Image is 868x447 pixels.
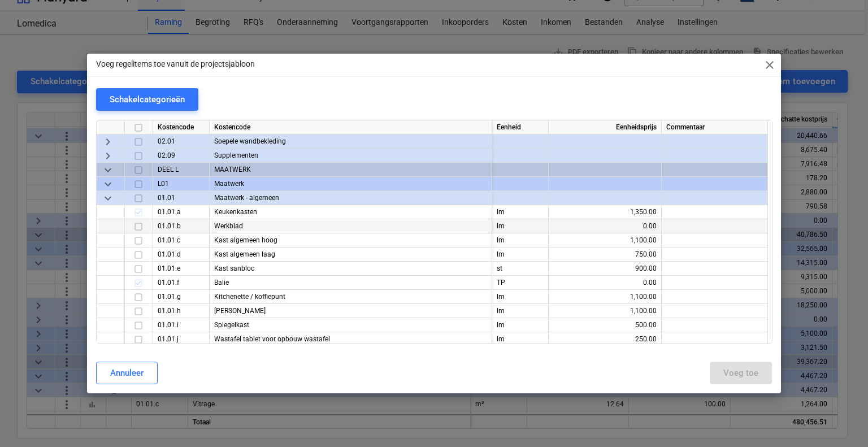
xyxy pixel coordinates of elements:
[153,332,210,346] div: 01.01.j
[492,233,549,248] div: lm
[101,177,115,191] span: keyboard_arrow_down
[210,191,492,205] div: Maatwerk - algemeen
[153,205,210,219] div: 01.01.a
[763,58,776,72] span: close
[553,233,657,248] div: 1,100.00
[210,332,492,346] div: Wastafel tablet voor opbouw wastafel
[553,304,657,318] div: 1,100.00
[553,290,657,304] div: 1,100.00
[549,120,662,134] div: Eenheidsprijs
[210,205,492,219] div: Keukenkasten
[153,233,210,248] div: 01.01.c
[492,318,549,332] div: lm
[492,205,549,219] div: lm
[210,276,492,290] div: Balie
[110,366,144,380] div: Annuleer
[101,135,115,149] span: keyboard_arrow_right
[210,134,492,149] div: Soepele wandbekleding
[153,248,210,262] div: 01.01.d
[101,192,115,205] span: keyboard_arrow_down
[492,290,549,304] div: lm
[96,88,198,111] button: Schakelcategorieën
[210,177,492,191] div: Maatwerk
[153,177,210,191] div: L01
[210,290,492,304] div: Kitchenette / koffiepunt
[553,318,657,332] div: 500.00
[96,362,158,384] button: Annuleer
[553,276,657,290] div: 0.00
[553,219,657,233] div: 0.00
[210,248,492,262] div: Kast algemeen laag
[110,92,185,107] div: Schakelcategorieën
[492,219,549,233] div: lm
[492,304,549,318] div: lm
[153,191,210,205] div: 01.01
[492,332,549,346] div: lm
[153,304,210,318] div: 01.01.h
[153,149,210,163] div: 02.09
[96,58,255,70] p: Voeg regelitems toe vanuit de projectsjabloon
[210,219,492,233] div: Werkblad
[553,332,657,346] div: 250.00
[553,262,657,276] div: 900.00
[210,318,492,332] div: Spiegelkast
[553,248,657,262] div: 750.00
[101,163,115,177] span: keyboard_arrow_down
[210,304,492,318] div: [PERSON_NAME]
[153,262,210,276] div: 01.01.e
[553,205,657,219] div: 1,350.00
[492,120,549,134] div: Eenheid
[492,248,549,262] div: lm
[153,163,210,177] div: DEEL L
[153,276,210,290] div: 01.01.f
[210,262,492,276] div: Kast sanbloc
[210,149,492,163] div: Supplementen
[492,276,549,290] div: TP
[210,233,492,248] div: Kast algemeen hoog
[101,149,115,163] span: keyboard_arrow_right
[153,120,210,134] div: Kostencode
[492,262,549,276] div: st
[210,120,492,134] div: Kostencode
[153,134,210,149] div: 02.01
[153,318,210,332] div: 01.01.i
[153,290,210,304] div: 01.01.g
[153,219,210,233] div: 01.01.b
[662,120,768,134] div: Commentaar
[210,163,492,177] div: MAATWERK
